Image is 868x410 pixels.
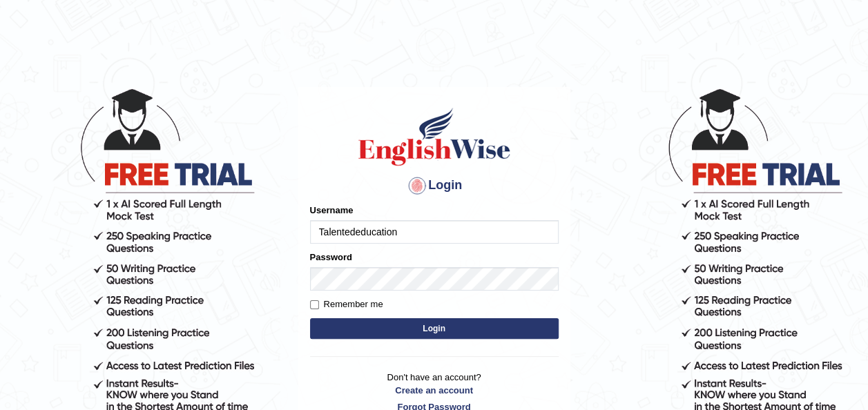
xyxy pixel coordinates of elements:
label: Username [310,204,354,217]
label: Remember me [310,297,383,311]
h4: Login [310,175,559,197]
img: Logo of English Wise sign in for intelligent practice with AI [356,106,513,168]
label: Password [310,251,352,264]
a: Create an account [310,384,559,397]
button: Login [310,318,559,339]
input: Remember me [310,300,319,309]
